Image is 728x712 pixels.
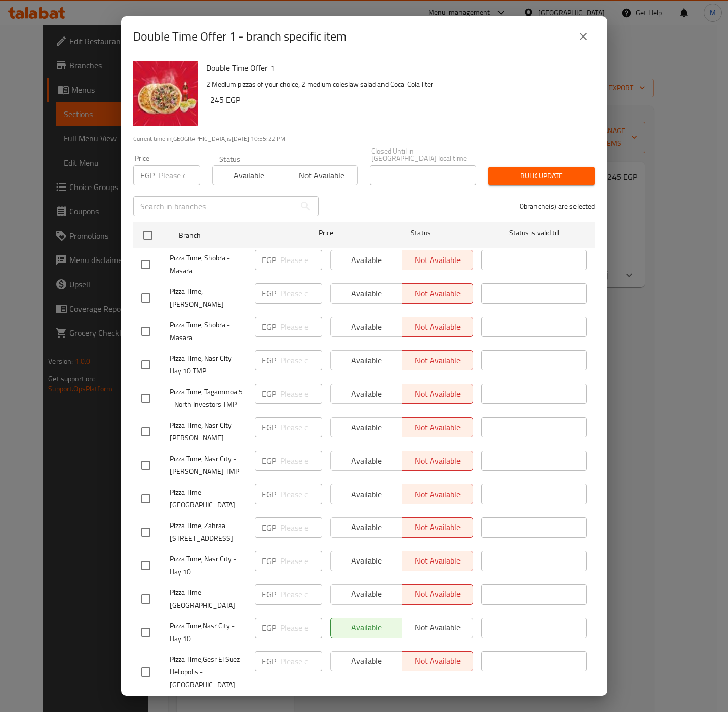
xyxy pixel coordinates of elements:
button: Bulk update [488,167,595,185]
input: Please enter price [280,484,322,504]
p: EGP [262,488,276,500]
img: Double Time Offer 1 [133,61,198,126]
span: Pizza Time, Tagammoa 5 - North Investors TMP [170,386,247,411]
input: Please enter price [280,250,322,270]
p: EGP [262,622,276,634]
input: Please enter price [280,283,322,304]
p: EGP [262,354,276,366]
p: EGP [262,321,276,333]
span: Bulk update [496,170,587,182]
span: Pizza Time, [PERSON_NAME] [170,285,247,311]
span: Status is valid till [481,227,587,239]
button: close [571,24,595,49]
p: EGP [262,254,276,266]
input: Please enter price [280,451,322,471]
h6: 245 EGP [210,93,587,107]
span: Pizza Time,Nasr City - Hay 10 [170,620,247,645]
span: Pizza Time - [GEOGRAPHIC_DATA] [170,486,247,511]
span: Not available [289,168,354,183]
h2: Double Time Offer 1 - branch specific item [133,28,347,45]
p: Current time in [GEOGRAPHIC_DATA] is [DATE] 10:55:22 PM [133,134,595,143]
span: Pizza Time, Shobra - Masara [170,319,247,344]
input: Search in branches [133,196,295,216]
p: EGP [262,555,276,567]
p: EGP [262,388,276,400]
span: Pizza Time, Nasr City - [PERSON_NAME] TMP [170,453,247,478]
input: Please enter price [280,517,322,538]
span: Pizza Time, Nasr City - [PERSON_NAME] [170,419,247,444]
input: Please enter price [280,384,322,404]
input: Please enter price [280,317,322,337]
p: EGP [262,287,276,299]
button: Not available [285,165,358,185]
span: Pizza Time, Nasr City - Hay 10 TMP [170,352,247,378]
span: Pizza Time,Gesr El Suez Heliopolis - [GEOGRAPHIC_DATA] [170,653,247,691]
input: Please enter price [280,551,322,571]
p: EGP [262,655,276,667]
input: Please enter price [280,417,322,437]
span: Available [217,168,281,183]
span: Pizza Time -[GEOGRAPHIC_DATA] [170,586,247,612]
input: Please enter price [280,651,322,671]
p: EGP [262,588,276,601]
p: EGP [262,421,276,433]
input: Please enter price [280,350,322,370]
span: Status [368,227,473,239]
h6: Double Time Offer 1 [206,61,587,75]
span: Pizza Time, Shobra - Masara [170,252,247,277]
p: 0 branche(s) are selected [520,201,595,211]
span: Pizza Time, Zahraa [STREET_ADDRESS] [170,519,247,545]
span: Branch [179,229,284,242]
input: Please enter price [280,618,322,638]
p: EGP [262,455,276,467]
span: Pizza Time, Nasr City - Hay 10 [170,553,247,578]
p: EGP [262,521,276,534]
p: EGP [140,169,155,181]
input: Please enter price [280,584,322,605]
button: Available [212,165,285,185]
input: Please enter price [159,165,200,185]
span: Price [292,227,360,239]
p: 2 Medium pizzas of your choice, 2 medium coleslaw salad and Coca-Cola liter [206,78,587,91]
